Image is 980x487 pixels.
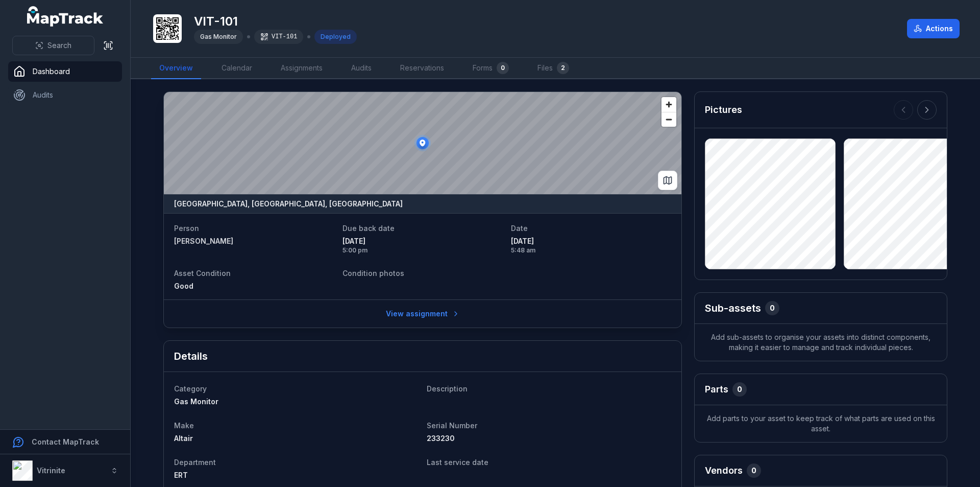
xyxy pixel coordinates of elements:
button: Switch to Map View [658,171,677,190]
button: Zoom in [661,97,676,112]
span: Description [427,384,468,393]
span: Category [174,384,207,393]
span: Add sub-assets to organise your assets into distinct components, making it easier to manage and t... [695,324,947,361]
a: Audits [343,58,380,79]
a: Audits [8,85,122,105]
span: Gas Monitor [174,397,218,406]
h2: Sub-assets [705,301,761,315]
span: Search [47,40,71,51]
h2: Details [174,349,208,363]
div: 0 [765,301,779,315]
span: Asset Condition [174,269,231,277]
a: Overview [151,58,201,79]
strong: [GEOGRAPHIC_DATA], [GEOGRAPHIC_DATA], [GEOGRAPHIC_DATA] [174,199,403,209]
div: 0 [747,463,761,478]
span: Add parts to your asset to keep track of what parts are used on this asset. [695,405,947,442]
a: Reservations [392,58,452,79]
span: [DATE] [342,236,503,246]
span: 5:48 am [511,246,671,254]
button: Actions [907,19,960,38]
span: [DATE] [511,236,671,246]
a: Calendar [213,58,260,79]
span: ERT [174,471,188,479]
h3: Parts [705,382,728,397]
div: Deployed [314,30,357,44]
h3: Pictures [705,103,742,117]
div: VIT-101 [254,30,303,44]
strong: Vitrinite [37,466,65,475]
span: Department [174,458,216,467]
span: 5:00 pm [342,246,503,254]
span: Serial Number [427,421,477,430]
div: 0 [732,382,747,397]
button: Search [12,36,94,55]
a: Files2 [529,58,577,79]
a: Dashboard [8,61,122,82]
span: Last service date [427,458,488,467]
h3: Vendors [705,463,743,478]
time: 23/09/2025, 5:00:00 pm [342,236,503,254]
time: 23/09/2025, 5:48:15 am [511,236,671,254]
span: Condition photos [342,269,404,277]
span: Date [511,224,528,233]
span: 233230 [427,434,455,443]
span: Good [174,282,193,290]
a: Forms0 [464,58,517,79]
span: Altair [174,434,193,443]
div: 2 [557,62,569,74]
h1: VIT-101 [194,13,357,30]
strong: Contact MapTrack [32,437,99,446]
a: [PERSON_NAME] [174,236,334,246]
div: 0 [497,62,509,74]
span: Due back date [342,224,395,233]
canvas: Map [164,92,681,194]
a: View assignment [379,304,467,323]
a: MapTrack [27,6,104,27]
span: Gas Monitor [200,33,237,40]
span: Person [174,224,199,233]
span: Make [174,421,194,430]
button: Zoom out [661,112,676,127]
a: Assignments [273,58,331,79]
